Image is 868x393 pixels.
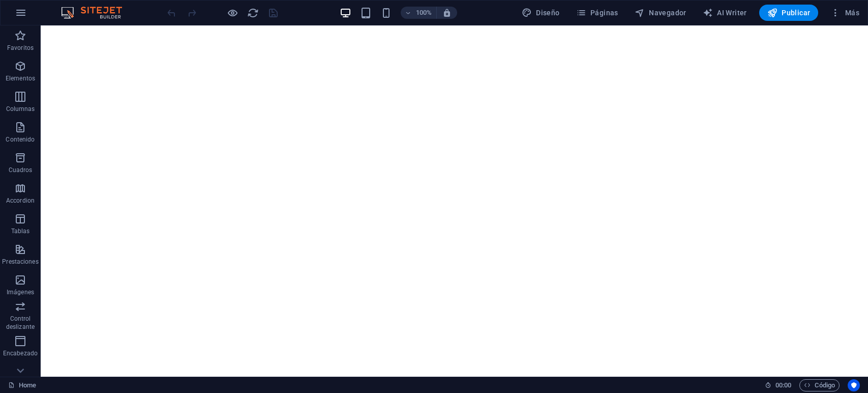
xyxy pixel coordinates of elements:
[576,8,618,18] span: Páginas
[522,8,560,18] span: Diseño
[7,288,34,296] p: Imágenes
[416,7,432,19] h6: 100%
[3,349,38,357] p: Encabezado
[518,5,564,21] button: Diseño
[703,8,747,18] span: AI Writer
[2,258,38,266] p: Prestaciones
[247,7,259,19] i: Volver a cargar página
[759,5,819,21] button: Publicar
[6,196,35,205] p: Accordion
[783,381,784,389] span: :
[247,7,259,19] button: reload
[226,7,238,19] button: Haz clic para salir del modo de previsualización y seguir editando
[518,5,564,21] div: Diseño (Ctrl+Alt+Y)
[8,379,36,391] a: Haz clic para cancelar la selección y doble clic para abrir páginas
[775,379,791,391] span: 00 00
[804,379,835,391] span: Código
[826,5,863,21] button: Más
[765,379,792,391] h6: Tiempo de la sesión
[848,379,860,391] button: Usercentrics
[7,44,34,52] p: Favoritos
[6,135,35,144] p: Contenido
[830,8,859,18] span: Más
[6,74,35,82] p: Elementos
[767,8,811,18] span: Publicar
[9,166,33,174] p: Cuadros
[11,227,30,235] p: Tablas
[58,7,135,19] img: Editor Logo
[572,5,622,21] button: Páginas
[699,5,751,21] button: AI Writer
[631,5,691,21] button: Navegador
[799,379,840,391] button: Código
[6,105,35,113] p: Columnas
[401,7,437,19] button: 100%
[635,8,686,18] span: Navegador
[442,8,452,17] i: Al redimensionar, ajustar el nivel de zoom automáticamente para ajustarse al dispositivo elegido.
